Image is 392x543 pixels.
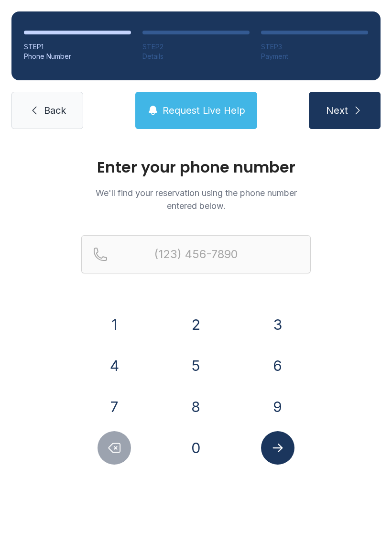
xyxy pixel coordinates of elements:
[142,52,250,61] div: Details
[261,431,294,465] button: Submit lookup form
[98,349,131,382] button: 4
[261,349,294,382] button: 6
[261,42,368,52] div: STEP 3
[179,390,213,424] button: 8
[24,42,131,52] div: STEP 1
[261,308,294,341] button: 3
[98,308,131,341] button: 1
[261,52,368,61] div: Payment
[326,104,348,117] span: Next
[24,52,131,61] div: Phone Number
[81,186,311,212] p: We'll find your reservation using the phone number entered below.
[98,431,131,465] button: Delete number
[81,235,311,273] input: Reservation phone number
[163,104,245,117] span: Request Live Help
[179,431,213,465] button: 0
[179,308,213,341] button: 2
[98,390,131,424] button: 7
[44,104,66,117] span: Back
[179,349,213,382] button: 5
[81,160,311,175] h1: Enter your phone number
[261,390,294,424] button: 9
[142,42,250,52] div: STEP 2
